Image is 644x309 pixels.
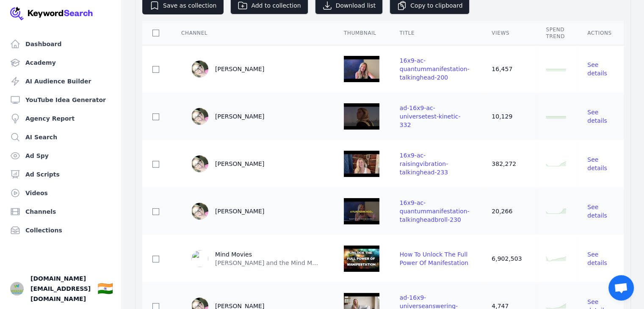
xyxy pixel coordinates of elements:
a: Academy [7,54,115,71]
input: Toggle Row Selected [152,256,159,262]
div: Views [492,30,525,36]
span: See details [587,251,607,266]
span: See details [587,156,607,171]
a: Ad Spy [7,147,115,164]
div: [PERSON_NAME] [215,207,264,215]
span: See details [587,204,607,219]
span: See details [587,61,607,77]
div: [PERSON_NAME] [215,65,264,73]
span: 16x9-ac-raisingvibration-talkinghead-233 [400,152,448,176]
a: AI Search [7,129,115,146]
span: 20,266 [492,208,512,215]
div: Spend Trend [546,26,567,40]
div: Open chat [608,275,634,301]
img: default.jpg [344,194,379,228]
span: 16x9-ac-quantummanifestation-talkingheadbroll-230 [400,199,470,223]
img: default.jpg [344,147,379,181]
a: Dashboard [7,36,115,52]
div: Title [400,30,471,36]
div: 🇮🇳 [97,281,113,296]
th: Toggle SortBy [481,21,536,45]
input: Toggle Row Selected [152,208,159,215]
span: ad-16x9-ac-universetest-kinetic-332 [400,105,461,128]
a: YouTube Idea Generator [7,91,115,108]
input: Toggle Row Selected [152,161,159,168]
a: Ad Scripts [7,166,115,183]
img: default.jpg [344,242,379,276]
img: default.jpg [344,99,379,133]
input: Toggle All Rows Selected [152,30,159,36]
span: How To Unlock The Full Power Of Manifestation [400,251,468,266]
div: [PERSON_NAME] [215,112,264,121]
p: [PERSON_NAME] and the Mind Movies team take personal development to the next level with powerful ... [215,259,321,267]
a: Videos [7,185,115,201]
div: Channel [181,30,323,36]
div: Actions [587,30,614,36]
span: 6,902,503 [492,255,522,262]
span: 16,457 [492,66,512,72]
span: 382,272 [492,160,516,167]
a: Collections [7,222,115,239]
span: 10,129 [492,113,512,120]
div: Thumbnail [344,30,379,36]
div: [PERSON_NAME] [215,160,264,168]
img: WEBZAK Cyber Technologies [10,282,24,295]
img: Your Company [10,7,93,20]
input: Toggle Row Selected [152,66,159,73]
span: [DOMAIN_NAME][EMAIL_ADDRESS][DOMAIN_NAME] [30,273,91,304]
button: 🇮🇳 [97,280,113,297]
a: AI Audience Builder [7,73,115,90]
button: Open user button [10,282,24,295]
a: Channels [7,203,115,220]
input: Toggle Row Selected [152,113,159,120]
div: Mind Movies [215,250,321,259]
img: default.jpg [344,52,379,86]
span: See details [587,109,607,124]
span: 16x9-ac-quantummanifestation-talkinghead-200 [400,57,470,81]
a: Agency Report [7,110,115,127]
